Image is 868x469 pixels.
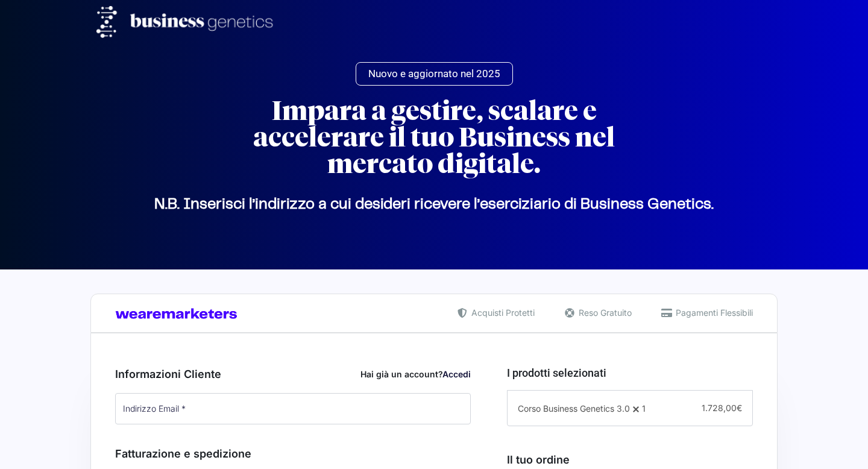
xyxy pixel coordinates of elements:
[737,403,742,413] span: €
[507,452,753,468] h3: Il tuo ordine
[96,204,772,205] p: N.B. Inserisci l’indirizzo a cui desideri ricevere l’eserciziario di Business Genetics.
[115,445,471,462] h3: Fatturazione e spedizione
[115,366,471,382] h3: Informazioni Cliente
[360,368,471,380] div: Hai già un account?
[115,393,471,424] input: Indirizzo Email *
[507,365,753,381] h3: I prodotti selezionati
[576,306,632,319] span: Reso Gratuito
[368,69,500,79] span: Nuovo e aggiornato nel 2025
[442,369,471,379] a: Accedi
[518,403,630,414] span: Corso Business Genetics 3.0
[217,98,651,177] h2: Impara a gestire, scalare e accelerare il tuo Business nel mercato digitale.
[642,403,646,414] span: 1
[673,306,753,319] span: Pagamenti Flessibili
[702,403,742,413] span: 1.728,00
[356,62,513,86] a: Nuovo e aggiornato nel 2025
[468,306,535,319] span: Acquisti Protetti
